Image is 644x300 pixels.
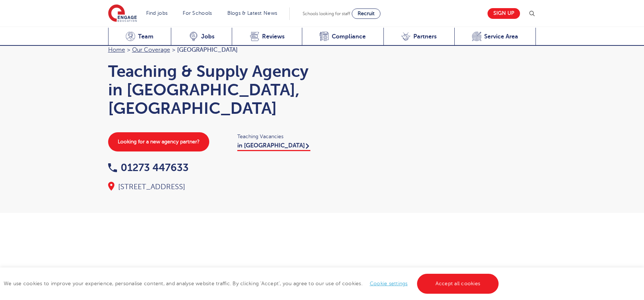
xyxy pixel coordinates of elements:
span: Recruit [358,11,375,16]
span: Team [138,33,154,40]
img: Engage Education [108,4,137,23]
nav: breadcrumb [108,45,315,55]
a: Recruit [352,8,380,19]
span: Compliance [332,33,366,40]
span: > [172,47,175,53]
a: Jobs [171,28,232,46]
a: Looking for a new agency partner? [108,132,209,151]
a: Home [108,47,125,53]
a: Reviews [232,28,302,46]
a: Accept all cookies [417,274,499,294]
span: Jobs [201,33,214,40]
span: > [127,47,130,53]
span: Reviews [262,33,285,40]
a: Find jobs [146,10,168,16]
a: Partners [383,28,454,46]
a: Cookie settings [370,281,408,286]
a: Sign up [488,8,520,19]
a: Team [108,28,171,46]
span: Service Area [484,33,518,40]
h1: Teaching & Supply Agency in [GEOGRAPHIC_DATA], [GEOGRAPHIC_DATA] [108,62,315,117]
span: Schools looking for staff [303,11,350,16]
a: in [GEOGRAPHIC_DATA] [237,142,310,151]
span: [GEOGRAPHIC_DATA] [177,47,238,53]
a: Compliance [302,28,383,46]
a: 01273 447633 [108,162,189,173]
a: For Schools [183,10,212,16]
span: We use cookies to improve your experience, personalise content, and analyse website traffic. By c... [4,281,500,286]
a: Blogs & Latest News [227,10,278,16]
span: Partners [413,33,437,40]
div: [STREET_ADDRESS] [108,182,315,192]
span: Teaching Vacancies [237,132,315,141]
a: Our coverage [132,47,170,53]
a: Service Area [454,28,536,46]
